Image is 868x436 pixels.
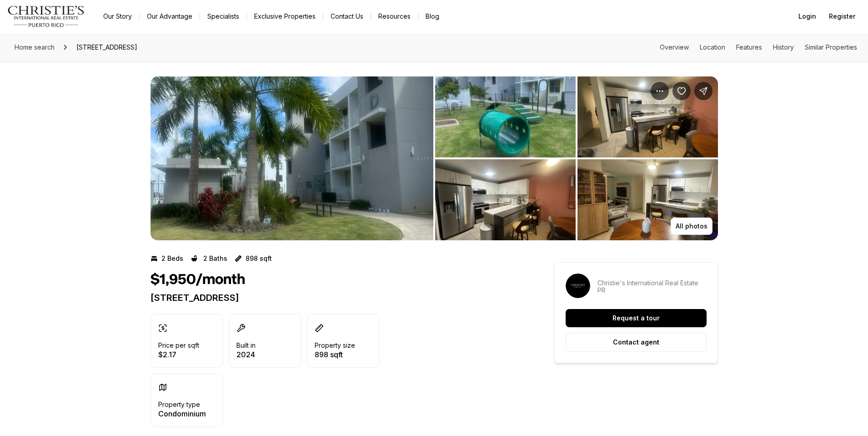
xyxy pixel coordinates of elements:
[577,76,718,157] button: View image gallery
[323,10,371,23] button: Contact Us
[700,43,725,51] a: Skip to: Location
[435,159,576,240] button: View image gallery
[158,342,199,349] p: Price per sqft
[829,13,855,20] span: Register
[577,159,718,240] button: View image gallery
[435,76,718,240] li: 2 of 5
[247,10,323,23] a: Exclusive Properties
[203,255,227,262] p: 2 Baths
[151,292,522,303] p: [STREET_ADDRESS]
[597,279,707,294] p: Christie's International Real Estate PR
[736,43,762,51] a: Skip to: Features
[161,255,183,262] p: 2 Beds
[612,314,660,322] p: Request a tour
[418,10,447,23] a: Blog
[200,10,246,23] a: Specialists
[823,7,861,25] button: Register
[672,82,691,100] button: Save Property: 1 CALLE #101
[694,82,712,100] button: Share Property: 1 CALLE #101
[676,223,707,230] p: All photos
[151,271,245,289] h1: $1,950/month
[660,44,857,51] nav: Page section menu
[660,43,689,51] a: Skip to: Overview
[651,82,669,100] button: Property options
[151,76,718,240] div: Listing Photos
[158,410,206,417] p: Condominium
[793,7,822,25] button: Login
[15,43,55,51] span: Home search
[151,76,433,240] button: View image gallery
[158,401,200,408] p: Property type
[315,342,355,349] p: Property size
[371,10,418,23] a: Resources
[246,255,272,262] p: 898 sqft
[566,309,707,327] button: Request a tour
[151,76,433,240] li: 1 of 5
[11,40,58,55] a: Home search
[7,5,85,27] img: logo
[73,40,141,55] span: [STREET_ADDRESS]
[566,333,707,352] button: Contact agent
[798,13,816,20] span: Login
[671,218,712,235] button: All photos
[236,342,256,349] p: Built in
[315,351,355,358] p: 898 sqft
[158,351,199,358] p: $2.17
[805,43,857,51] a: Skip to: Similar Properties
[140,10,200,23] a: Our Advantage
[773,43,794,51] a: Skip to: History
[435,76,576,157] button: View image gallery
[236,351,256,358] p: 2024
[613,339,659,346] p: Contact agent
[96,10,139,23] a: Our Story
